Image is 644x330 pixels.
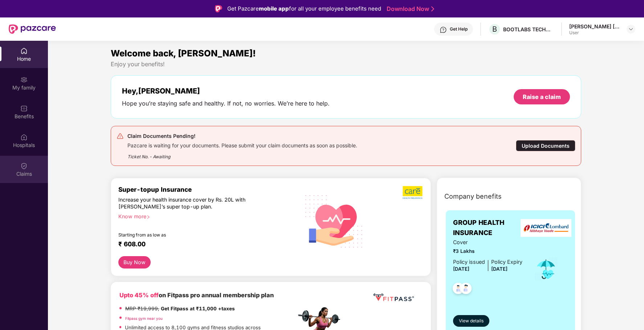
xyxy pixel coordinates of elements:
[431,5,434,13] img: Stroke
[453,258,485,266] div: Policy issued
[118,256,151,268] button: Buy Now
[111,60,582,68] div: Enjoy your benefits!
[459,318,484,325] span: View details
[372,291,415,304] img: fppp.png
[491,258,522,266] div: Policy Expiry
[118,196,265,210] div: Increase your health insurance cover by Rs. 20L with [PERSON_NAME]’s super top-up plan.
[125,316,163,321] a: Fitpass gym near you
[119,291,159,299] b: Upto 45% off
[299,186,369,256] img: svg+xml;base64,PHN2ZyB4bWxucz0iaHR0cDovL3d3dy53My5vcmcvMjAwMC9zdmciIHhtbG5zOnhsaW5rPSJodHRwOi8vd3...
[9,24,56,34] img: New Pazcare Logo
[122,100,330,107] div: Hope you’re staying safe and healthy. If not, no worries. We’re here to help.
[118,232,265,237] div: Starting from as low as
[161,306,235,311] strong: Get Fitpass at ₹11,000 +taxes
[119,291,274,299] b: on Fitpass pro annual membership plan
[523,93,561,101] div: Raise a claim
[453,266,469,272] span: [DATE]
[127,132,357,140] div: Claim Documents Pending!
[387,5,432,13] a: Download Now
[444,191,502,202] span: Company benefits
[215,5,222,12] img: Logo
[118,213,292,218] div: Know more
[491,266,508,272] span: [DATE]
[457,281,475,298] img: svg+xml;base64,PHN2ZyB4bWxucz0iaHR0cDovL3d3dy53My5vcmcvMjAwMC9zdmciIHdpZHRoPSI0OC45NDMiIGhlaWdodD...
[118,240,289,249] div: ₹ 608.00
[118,186,296,193] div: Super-topup Insurance
[453,315,489,327] button: View details
[534,257,558,281] img: icon
[521,219,571,237] img: insurerLogo
[20,76,28,83] img: svg+xml;base64,PHN2ZyB3aWR0aD0iMjAiIGhlaWdodD0iMjAiIHZpZXdCb3g9IjAgMCAyMCAyMCIgZmlsbD0ibm9uZSIgeG...
[453,218,525,238] span: GROUP HEALTH INSURANCE
[20,105,28,112] img: svg+xml;base64,PHN2ZyBpZD0iQmVuZWZpdHMiIHhtbG5zPSJodHRwOi8vd3d3LnczLm9yZy8yMDAwL3N2ZyIgd2lkdGg9Ij...
[111,48,256,59] span: Welcome back, [PERSON_NAME]!
[440,26,447,33] img: svg+xml;base64,PHN2ZyBpZD0iSGVscC0zMngzMiIgeG1sbnM9Imh0dHA6Ly93d3cudzMub3JnLzIwMDAvc3ZnIiB3aWR0aD...
[569,30,620,36] div: User
[20,162,28,170] img: svg+xml;base64,PHN2ZyBpZD0iQ2xhaW0iIHhtbG5zPSJodHRwOi8vd3d3LnczLm9yZy8yMDAwL3N2ZyIgd2lkdGg9IjIwIi...
[20,134,28,141] img: svg+xml;base64,PHN2ZyBpZD0iSG9zcGl0YWxzIiB4bWxucz0iaHR0cDovL3d3dy53My5vcmcvMjAwMC9zdmciIHdpZHRoPS...
[516,140,575,151] div: Upload Documents
[492,25,497,33] span: B
[503,26,554,33] div: BOOTLABS TECHNOLOGIES PRIVATE LIMITED
[453,247,522,255] span: ₹3 Lakhs
[569,23,620,30] div: [PERSON_NAME] [PERSON_NAME]
[453,238,522,247] span: Cover
[449,281,467,298] img: svg+xml;base64,PHN2ZyB4bWxucz0iaHR0cDovL3d3dy53My5vcmcvMjAwMC9zdmciIHdpZHRoPSI0OC45NDMiIGhlaWdodD...
[403,186,423,199] img: b5dec4f62d2307b9de63beb79f102df3.png
[127,149,357,160] div: Ticket No. - Awaiting
[227,4,381,13] div: Get Pazcare for all your employee benefits need
[20,47,28,55] img: svg+xml;base64,PHN2ZyBpZD0iSG9tZSIgeG1sbnM9Imh0dHA6Ly93d3cudzMub3JnLzIwMDAvc3ZnIiB3aWR0aD0iMjAiIG...
[125,306,159,311] del: MRP ₹19,999,
[259,5,289,12] strong: mobile app
[117,132,124,140] img: svg+xml;base64,PHN2ZyB4bWxucz0iaHR0cDovL3d3dy53My5vcmcvMjAwMC9zdmciIHdpZHRoPSIyNCIgaGVpZ2h0PSIyNC...
[146,215,150,219] span: right
[628,26,634,32] img: svg+xml;base64,PHN2ZyBpZD0iRHJvcGRvd24tMzJ4MzIiIHhtbG5zPSJodHRwOi8vd3d3LnczLm9yZy8yMDAwL3N2ZyIgd2...
[127,140,357,149] div: Pazcare is waiting for your documents. Please submit your claim documents as soon as possible.
[450,26,468,32] div: Get Help
[122,87,330,95] div: Hey, [PERSON_NAME]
